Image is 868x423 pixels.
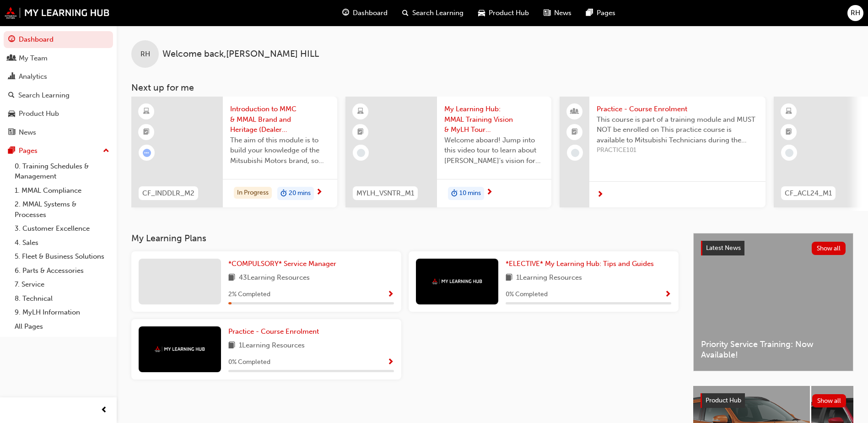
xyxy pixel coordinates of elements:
[597,114,758,146] span: This course is part of a training module and MUST NOT be enrolled on This practice course is avai...
[451,188,458,200] span: duration-icon
[706,244,741,252] span: Latest News
[579,4,623,22] a: pages-iconPages
[506,272,512,284] span: book-icon
[586,7,593,19] span: pages-icon
[8,54,15,63] span: people-icon
[4,50,113,67] a: My Team
[402,7,409,19] span: search-icon
[478,7,485,19] span: car-icon
[387,289,394,300] button: Show Progress
[387,358,394,367] span: Show Progress
[597,104,758,114] span: Practice - Course Enrolment
[19,146,38,156] div: Pages
[516,272,582,284] span: 1 Learning Resources
[11,197,113,222] a: 2. MMAL Systems & Processes
[162,49,319,60] span: Welcome back , [PERSON_NAME] HILL
[19,71,47,82] div: Analytics
[8,147,15,155] span: pages-icon
[4,142,113,159] button: Pages
[101,405,108,416] span: prev-icon
[228,327,319,336] span: Practice - Course Enrolment
[444,104,544,135] span: My Learning Hub: MMAL Training Vision & MyLH Tour (Elective)
[4,68,113,85] a: Analytics
[11,249,113,264] a: 5. Fleet & Business Solutions
[597,145,758,156] span: PRACTICE101
[812,242,846,255] button: Show all
[230,104,330,135] span: Introduction to MMC & MMAL Brand and Heritage (Dealer Induction)
[571,149,579,157] span: learningRecordVerb_NONE-icon
[234,187,272,199] div: In Progress
[701,339,846,360] span: Priority Service Training: Now Available!
[11,320,113,334] a: All Pages
[357,106,364,118] span: learningResourceType_ELEARNING-icon
[345,97,551,207] a: MYLH_VSNTR_M1My Learning Hub: MMAL Training Vision & MyLH Tour (Elective)Welcome aboard! Jump int...
[11,305,113,320] a: 9. MyLH Information
[342,7,349,19] span: guage-icon
[228,340,235,352] span: book-icon
[506,289,548,300] span: 0 % Completed
[11,222,113,236] a: 3. Customer Excellence
[4,105,113,122] a: Product Hub
[19,53,48,64] div: My Team
[117,82,868,93] h3: Next up for me
[8,110,15,118] span: car-icon
[142,188,194,199] span: CF_INDDLR_M2
[785,149,793,157] span: learningRecordVerb_NONE-icon
[131,97,337,207] a: CF_INDDLR_M2Introduction to MMC & MMAL Brand and Heritage (Dealer Induction)The aim of this modul...
[544,7,550,19] span: news-icon
[847,5,863,21] button: RH
[131,233,679,244] h3: My Learning Plans
[387,291,394,299] span: Show Progress
[785,188,832,199] span: CF_ACL24_M1
[228,272,235,284] span: book-icon
[571,126,578,138] span: booktick-icon
[140,49,150,60] span: RH
[536,4,579,22] a: news-iconNews
[706,396,741,404] span: Product Hub
[432,278,482,284] img: mmal
[412,8,464,18] span: Search Learning
[239,340,305,352] span: 1 Learning Resources
[19,127,36,138] div: News
[8,36,15,44] span: guage-icon
[143,106,150,118] span: learningResourceType_ELEARNING-icon
[851,8,860,18] span: RH
[228,326,323,337] a: Practice - Course Enrolment
[228,260,336,268] span: *COMPULSORY* Service Manager
[18,90,70,101] div: Search Learning
[701,241,846,255] a: Latest NewsShow all
[8,92,15,100] span: search-icon
[786,126,792,138] span: booktick-icon
[11,264,113,278] a: 6. Parts & Accessories
[230,135,330,166] span: The aim of this module is to build your knowledge of the Mitsubishi Motors brand, so you can demo...
[357,126,364,138] span: booktick-icon
[4,29,113,142] button: DashboardMy TeamAnalyticsSearch LearningProduct HubNews
[486,189,493,197] span: next-icon
[597,191,604,199] span: next-icon
[335,4,395,22] a: guage-iconDashboard
[4,87,113,104] a: Search Learning
[155,346,205,352] img: mmal
[693,233,853,371] a: Latest NewsShow allPriority Service Training: Now Available!
[506,259,658,269] a: *ELECTIVE* My Learning Hub: Tips and Guides
[280,188,287,200] span: duration-icon
[228,357,270,368] span: 0 % Completed
[4,31,113,48] a: Dashboard
[459,188,481,199] span: 10 mins
[11,184,113,198] a: 1. MMAL Compliance
[8,73,15,81] span: chart-icon
[395,4,471,22] a: search-iconSearch Learning
[5,7,110,19] img: mmal
[701,393,846,408] a: Product HubShow all
[143,126,150,138] span: booktick-icon
[357,149,365,157] span: learningRecordVerb_NONE-icon
[560,97,766,207] a: Practice - Course EnrolmentThis course is part of a training module and MUST NOT be enrolled on T...
[554,8,571,18] span: News
[19,108,59,119] div: Product Hub
[11,277,113,292] a: 7. Service
[571,106,578,118] span: people-icon
[239,272,310,284] span: 43 Learning Resources
[11,159,113,184] a: 0. Training Schedules & Management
